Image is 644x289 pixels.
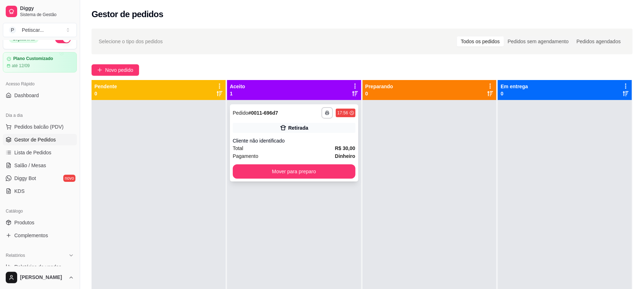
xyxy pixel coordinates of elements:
button: Pedidos balcão (PDV) [3,121,77,133]
button: Select a team [3,23,77,37]
span: Produtos [14,219,34,226]
article: até 12/09 [12,63,30,69]
a: Lista de Pedidos [3,147,77,158]
div: Pedidos agendados [572,36,625,46]
p: 0 [501,90,528,97]
p: Pendente [94,83,117,90]
span: Complementos [14,232,48,239]
span: Relatórios [6,253,25,258]
p: 0 [94,90,117,97]
button: Mover para preparo [233,164,355,179]
a: Complementos [3,230,77,241]
a: Gestor de Pedidos [3,134,77,145]
span: P [9,26,16,34]
span: Pagamento [233,152,259,160]
span: [PERSON_NAME] [20,274,65,281]
a: Dashboard [3,90,77,101]
div: Todos os pedidos [457,36,504,46]
a: Plano Customizadoaté 12/09 [3,52,77,73]
p: 1 [230,90,245,97]
div: Cliente não identificado [233,137,355,144]
span: Pedidos balcão (PDV) [14,123,64,130]
div: Petiscar ... [22,26,44,34]
span: Novo pedido [105,66,133,74]
a: Produtos [3,217,77,228]
span: Lista de Pedidos [14,149,51,156]
div: Pedidos sem agendamento [504,36,572,46]
article: Plano Customizado [13,56,53,61]
a: Diggy Botnovo [3,173,77,184]
div: Acesso Rápido [3,78,77,90]
span: Gestor de Pedidos [14,136,56,143]
span: Dashboard [14,92,39,99]
strong: R$ 30,00 [335,145,355,151]
p: Em entrega [501,83,528,90]
strong: # 0011-696d7 [248,110,278,116]
button: Novo pedido [92,64,139,76]
span: Sistema de Gestão [20,12,74,18]
a: KDS [3,185,77,197]
div: Catálogo [3,205,77,217]
span: Selecione o tipo dos pedidos [99,38,163,45]
span: Diggy [20,5,74,12]
span: Total [233,144,244,152]
div: Dia a dia [3,110,77,121]
span: Diggy Bot [14,175,36,182]
a: DiggySistema de Gestão [3,3,77,20]
button: [PERSON_NAME] [3,269,77,286]
span: Pedido [233,110,249,116]
p: 0 [365,90,393,97]
p: Preparando [365,83,393,90]
span: Salão / Mesas [14,162,46,169]
span: plus [97,68,102,73]
div: 17:56 [337,110,348,116]
h2: Gestor de pedidos [92,9,163,20]
strong: Dinheiro [335,153,355,159]
span: KDS [14,188,25,195]
div: Retirada [288,124,308,131]
a: Salão / Mesas [3,160,77,171]
a: Relatórios de vendas [3,261,77,273]
p: Aceito [230,83,245,90]
span: Relatórios de vendas [14,263,62,270]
